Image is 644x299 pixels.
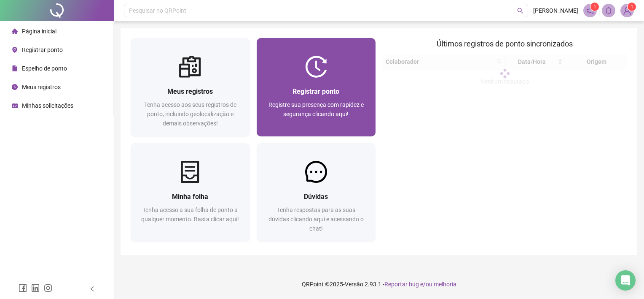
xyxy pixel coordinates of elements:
span: home [12,28,18,34]
span: schedule [12,103,18,109]
a: Registrar pontoRegistre sua presença com rapidez e segurança clicando aqui! [257,38,376,136]
img: 84053 [621,4,633,17]
span: linkedin [31,284,40,292]
span: 1 [593,4,596,10]
span: Tenha respostas para as suas dúvidas clicando aqui e acessando o chat! [268,207,364,232]
span: Últimos registros de ponto sincronizados [437,39,573,48]
span: file [12,65,18,71]
span: notification [586,7,594,14]
span: instagram [44,284,52,292]
span: Tenha acesso a sua folha de ponto a qualquer momento. Basta clicar aqui! [141,207,239,223]
span: Registrar ponto [292,87,339,95]
div: Open Intercom Messenger [615,270,636,291]
a: Minha folhaTenha acesso a sua folha de ponto a qualquer momento. Basta clicar aqui! [131,143,250,242]
span: Página inicial [22,28,56,35]
span: Minha folha [172,193,208,201]
span: Tenha acesso aos seus registros de ponto, incluindo geolocalização e demais observações! [144,101,236,127]
span: Espelho de ponto [22,65,67,72]
a: DúvidasTenha respostas para as suas dúvidas clicando aqui e acessando o chat! [257,143,376,242]
span: Registre sua presença com rapidez e segurança clicando aqui! [268,101,364,117]
span: bell [605,7,612,14]
span: Meus registros [167,87,213,95]
span: Meus registros [22,84,61,90]
span: search [517,8,523,14]
span: clock-circle [12,84,18,90]
span: [PERSON_NAME] [533,6,578,15]
a: Meus registrosTenha acesso aos seus registros de ponto, incluindo geolocalização e demais observa... [131,38,250,136]
span: Dúvidas [304,193,328,201]
span: environment [12,47,18,53]
span: 1 [631,4,633,10]
span: left [89,286,95,292]
sup: Atualize o seu contato no menu Meus Dados [628,3,636,11]
footer: QRPoint © 2025 - 2.93.1 - [114,269,644,299]
span: Registrar ponto [22,46,63,53]
span: facebook [19,284,27,292]
span: Versão [345,281,363,288]
sup: 1 [590,3,599,11]
span: Minhas solicitações [22,102,73,109]
span: Reportar bug e/ou melhoria [384,281,456,288]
